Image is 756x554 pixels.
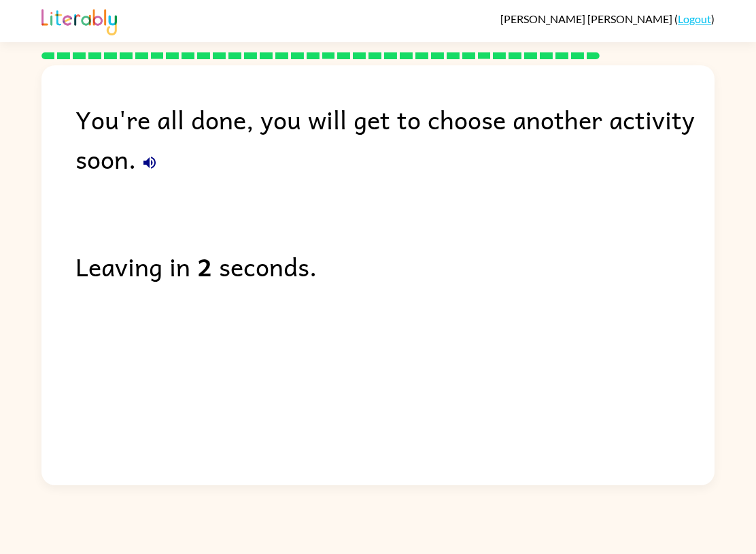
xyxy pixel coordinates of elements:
[75,246,715,286] div: Leaving in seconds.
[678,12,711,25] a: Logout
[500,12,674,25] span: [PERSON_NAME] [PERSON_NAME]
[500,12,715,25] div: ( )
[41,5,117,35] img: Literably
[75,99,715,178] div: You're all done, you will get to choose another activity soon.
[197,246,212,286] b: 2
